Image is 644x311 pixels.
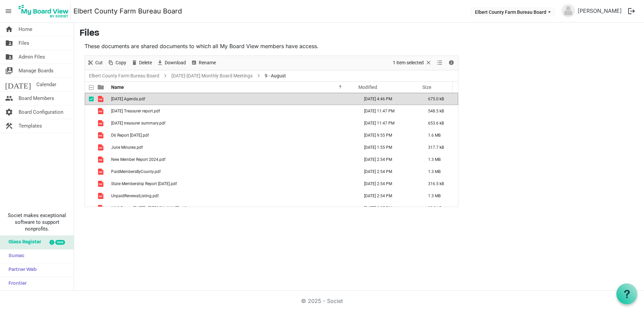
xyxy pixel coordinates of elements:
[2,5,15,18] span: menu
[111,181,177,186] span: State Membership Report [DATE].pdf
[111,169,161,174] span: PaidMembersByCounty.pdf
[130,59,153,67] button: Delete
[5,36,13,50] span: folder_shared
[3,212,71,232] span: Societ makes exceptional software to support nonprofits.
[170,72,254,80] a: [DATE]-[DATE] Monthly Board Meetings
[421,117,458,129] td: 653.6 kB is template cell column header Size
[94,129,109,141] td: is template cell column header type
[109,153,357,166] td: New Member Report 2024.pdf is template cell column header Name
[85,202,94,214] td: checkbox
[111,194,159,198] span: UnpaidRenewalListing.pdf
[85,178,94,190] td: checkbox
[85,153,94,166] td: checkbox
[85,42,458,50] p: These documents are shared documents to which all My Board View members have access.
[86,59,104,67] button: Cut
[421,105,458,117] td: 548.5 kB is template cell column header Size
[5,23,13,36] span: home
[471,7,555,16] button: Elbert County Farm Bureau Board dropdownbutton
[561,4,575,18] img: no-profile-picture.svg
[109,105,357,117] td: August 2025 Treasurer report.pdf is template cell column header Name
[19,64,54,77] span: Manage Boards
[436,59,444,67] button: View dropdownbutton
[624,4,639,18] button: logout
[5,50,13,64] span: folder_shared
[19,105,63,119] span: Board Configuration
[5,64,13,77] span: switch_account
[109,166,357,178] td: PaidMembersByCounty.pdf is template cell column header Name
[392,59,424,67] span: 1 item selected
[5,277,27,290] span: Frontier
[85,105,94,117] td: checkbox
[129,56,154,70] div: Delete
[111,145,143,150] span: June Minutes.pdf
[190,59,217,67] button: Rename
[17,3,73,20] a: My Board View Logo
[85,166,94,178] td: checkbox
[164,59,187,67] span: Download
[357,141,421,153] td: August 25, 2025 1:55 PM column header Modified
[421,141,458,153] td: 317.7 kB is template cell column header Size
[301,298,343,304] a: © 2025 - Societ
[421,93,458,105] td: 675.0 kB is template cell column header Size
[421,166,458,178] td: 1.3 MB is template cell column header Size
[111,109,160,113] span: [DATE] Treasurer report.pdf
[17,3,71,20] img: My Board View Logo
[421,129,458,141] td: 1.6 MB is template cell column header Size
[94,190,109,202] td: is template cell column header type
[5,105,13,119] span: settings
[446,56,457,70] div: Details
[111,121,165,126] span: [DATE] treasurer summary.pdf
[106,59,128,67] button: Copy
[94,166,109,178] td: is template cell column header type
[357,93,421,105] td: September 06, 2025 4:46 PM column header Modified
[94,117,109,129] td: is template cell column header type
[357,202,421,214] td: August 27, 2025 2:25 PM column header Modified
[421,178,458,190] td: 316.5 kB is template cell column header Size
[109,93,357,105] td: 8.28.2025 Agenda.pdf is template cell column header Name
[73,4,182,18] a: Elbert County Farm Bureau Board
[109,117,357,129] td: August 2025 treasurer summary.pdf is template cell column header Name
[447,59,456,67] button: Details
[358,84,377,90] span: Modified
[421,153,458,166] td: 1.3 MB is template cell column header Size
[5,236,41,249] span: Glass Register
[357,178,421,190] td: August 20, 2025 2:54 PM column header Modified
[111,206,186,210] span: WLC Report [DATE] - [PERSON_NAME].pdf
[111,133,149,138] span: D6 Report [DATE].pdf
[357,190,421,202] td: August 20, 2025 2:54 PM column header Modified
[111,97,145,101] span: [DATE] Agenda.pdf
[575,4,624,18] a: [PERSON_NAME]
[19,50,45,64] span: Admin Files
[109,141,357,153] td: June Minutes.pdf is template cell column header Name
[421,202,458,214] td: 93.2 kB is template cell column header Size
[357,129,421,141] td: August 28, 2025 9:55 PM column header Modified
[88,72,161,80] a: Elbert County Farm Bureau Board
[392,59,433,67] button: Selection
[357,153,421,166] td: August 20, 2025 2:54 PM column header Modified
[85,56,105,70] div: Cut
[109,202,357,214] td: WLC Report 8.28.25 - Elbert.pdf is template cell column header Name
[94,153,109,166] td: is template cell column header type
[19,119,42,133] span: Templates
[111,157,165,162] span: New Member Report 2024.pdf
[94,105,109,117] td: is template cell column header type
[263,72,287,80] span: 9 - August
[390,56,434,70] div: Clear selection
[5,249,24,263] span: Sumac
[421,190,458,202] td: 1.3 MB is template cell column header Size
[5,263,37,277] span: Partner Web
[79,28,639,39] h3: Files
[94,202,109,214] td: is template cell column header type
[156,59,187,67] button: Download
[138,59,153,67] span: Delete
[111,84,124,90] span: Name
[55,240,65,245] div: new
[422,84,431,90] span: Size
[5,78,31,91] span: [DATE]
[188,56,218,70] div: Rename
[105,56,129,70] div: Copy
[19,92,54,105] span: Board Members
[198,59,217,67] span: Rename
[85,117,94,129] td: checkbox
[95,59,103,67] span: Cut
